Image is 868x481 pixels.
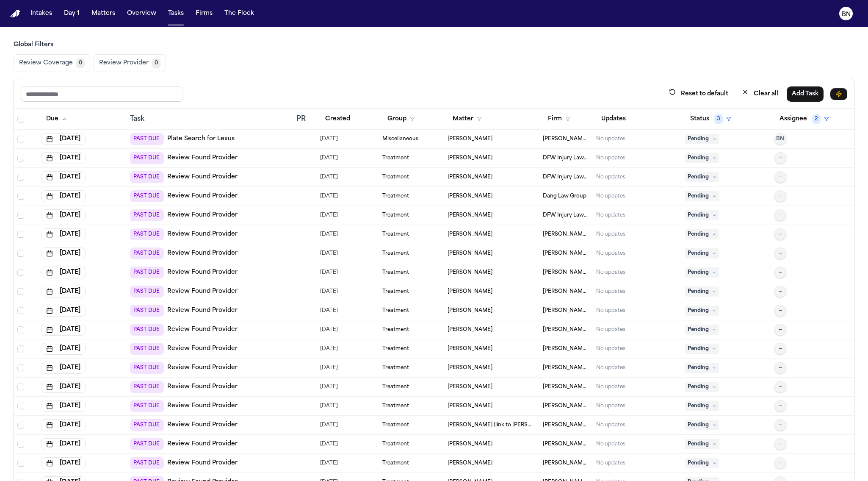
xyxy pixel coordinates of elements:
[830,88,847,100] button: Immediate Task
[10,10,20,18] a: Home
[10,10,20,18] img: Finch Logo
[787,86,824,102] button: Add Task
[192,6,216,21] button: Firms
[27,6,55,21] button: Intakes
[61,6,83,21] button: Day 1
[664,86,733,102] button: Reset to default
[19,59,73,67] span: Review Coverage
[221,6,257,21] button: The Flock
[152,58,160,68] span: 0
[14,41,854,49] h3: Global Filters
[165,6,187,21] button: Tasks
[76,58,85,68] span: 0
[88,6,119,21] button: Matters
[94,54,166,72] button: Review Provider0
[124,6,160,21] button: Overview
[737,86,783,102] button: Clear all
[99,59,149,67] span: Review Provider
[14,54,90,72] button: Review Coverage0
